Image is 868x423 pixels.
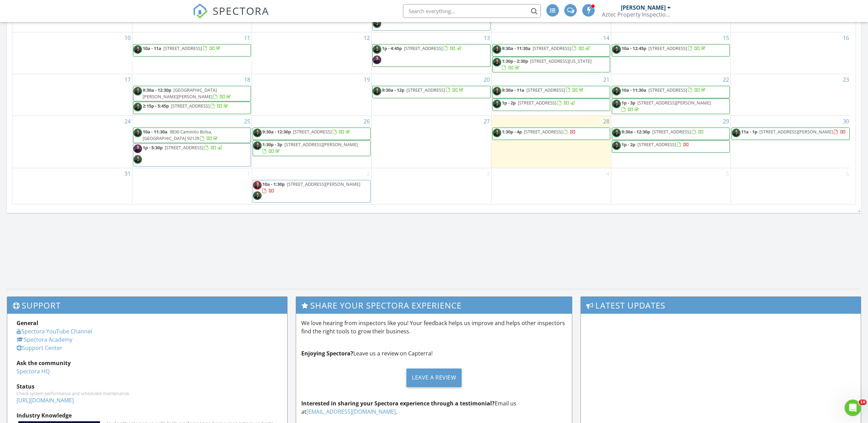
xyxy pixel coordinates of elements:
[143,45,161,51] span: 10a - 11a
[253,180,371,203] a: 10a - 1:30p [STREET_ADDRESS][PERSON_NAME]
[143,87,217,100] span: [GEOGRAPHIC_DATA][PERSON_NAME][PERSON_NAME]
[612,140,730,153] a: 1p - 2p [STREET_ADDRESS]
[648,87,687,93] span: [STREET_ADDRESS]
[123,116,132,127] a: Go to August 24, 2025
[373,45,381,54] img: 65riqhnb_2.jpg
[373,87,381,95] img: 65riqhnb_2.jpg
[262,141,282,148] span: 1:30p - 3p
[721,74,730,85] a: Go to August 22, 2025
[246,168,252,179] a: Go to September 1, 2025
[622,141,635,148] span: 1p - 2p
[7,297,287,314] h3: Support
[365,168,371,179] a: Go to September 2, 2025
[621,4,666,11] div: [PERSON_NAME]
[243,32,252,43] a: Go to August 11, 2025
[502,100,576,106] a: 1p - 2p [STREET_ADDRESS]
[759,129,833,135] span: [STREET_ADDRESS][PERSON_NAME]
[123,168,132,179] a: Go to August 31, 2025
[262,141,358,154] a: 1:30p - 3p [STREET_ADDRESS][PERSON_NAME]
[17,396,74,404] a: [URL][DOMAIN_NAME]
[492,128,610,140] a: 1:30p - 4p [STREET_ADDRESS]
[612,128,730,140] a: 9:30a - 12:30p [STREET_ADDRESS]
[622,45,646,51] span: 10a - 12:45p
[193,9,269,24] a: SPECTORA
[493,87,501,95] img: 65riqhnb_2.jpg
[143,103,229,109] a: 2:15p - 5:45p [STREET_ADDRESS]
[732,129,740,137] img: 65riqhnb_2.jpg
[502,129,576,135] a: 1:30p - 4p [STREET_ADDRESS]
[252,168,372,204] td: Go to September 2, 2025
[611,116,730,168] td: Go to August 29, 2025
[492,57,610,72] a: 1:30p - 2:30p [STREET_ADDRESS][US_STATE]
[143,45,222,51] a: 10a - 11a [STREET_ADDRESS]
[404,45,443,51] span: [STREET_ADDRESS]
[133,45,142,54] img: 65riqhnb_2.jpg
[485,168,491,179] a: Go to September 3, 2025
[143,144,163,151] span: 1p - 5:30p
[612,44,730,57] a: 10a - 12:45p [STREET_ADDRESS]
[252,32,372,74] td: Go to August 12, 2025
[296,297,572,314] h3: Share Your Spectora Experience
[17,411,278,420] div: Industry Knowledge
[253,129,262,137] img: 65riqhnb_2.jpg
[652,129,691,135] span: [STREET_ADDRESS]
[133,103,142,111] img: 65riqhnb_2.jpg
[731,168,850,204] td: Go to September 6, 2025
[403,4,541,18] input: Search everything...
[262,181,360,194] a: 10a - 1:30p [STREET_ADDRESS][PERSON_NAME]
[622,87,646,93] span: 10a - 11:30a
[372,86,490,98] a: 9:30a - 12p [STREET_ADDRESS]
[133,87,142,95] img: 65riqhnb_2.jpg
[502,129,522,135] span: 1:30p - 4p
[143,129,168,135] span: 10a - 11:30a
[17,336,72,343] a: Spectora Academy
[622,87,707,93] a: 10a - 11:30a [STREET_ADDRESS]
[17,328,92,335] a: Spectora YouTube Channel
[12,116,132,168] td: Go to August 24, 2025
[612,141,621,150] img: 65riqhnb_2.jpg
[301,363,567,392] a: Leave a Review
[841,74,850,85] a: Go to August 23, 2025
[611,74,730,115] td: Go to August 22, 2025
[602,74,611,85] a: Go to August 21, 2025
[17,344,62,352] a: Support Center
[502,58,528,64] span: 1:30p - 2:30p
[533,45,571,51] span: [STREET_ADDRESS]
[301,319,567,335] p: We love hearing from inspectors like you! Your feedback helps us improve and helps other inspecto...
[518,100,556,106] span: [STREET_ADDRESS]
[648,45,687,51] span: [STREET_ADDRESS]
[622,45,707,51] a: 10a - 12:45p [STREET_ADDRESS]
[132,116,252,168] td: Go to August 25, 2025
[406,87,445,93] span: [STREET_ADDRESS]
[611,32,730,74] td: Go to August 15, 2025
[612,129,621,137] img: 65riqhnb_2.jpg
[133,102,251,114] a: 2:15p - 5:45p [STREET_ADDRESS]
[193,3,208,19] img: The Best Home Inspection Software - Spectora
[301,349,567,357] p: Leave us a review on Capterra!
[143,103,169,109] span: 2:15p - 5:45p
[262,129,291,135] span: 9:30a - 12:30p
[406,369,462,387] div: Leave a Review
[622,100,635,106] span: 1p - 3p
[243,116,252,127] a: Go to August 25, 2025
[612,45,621,54] img: 65riqhnb_2.jpg
[293,129,332,135] span: [STREET_ADDRESS]
[123,74,132,85] a: Go to August 17, 2025
[841,116,850,127] a: Go to August 30, 2025
[123,32,132,43] a: Go to August 10, 2025
[741,129,757,135] span: 11a - 1p
[12,74,132,115] td: Go to August 17, 2025
[502,45,531,51] span: 9:30a - 11:30a
[492,99,610,111] a: 1p - 2p [STREET_ADDRESS]
[731,128,850,140] a: 11a - 1p [STREET_ADDRESS][PERSON_NAME]
[373,19,381,28] img: 65riqhnb_2.jpg
[301,350,353,357] strong: Enjoying Spectora?
[382,45,402,51] span: 1p - 4:45p
[841,32,850,43] a: Go to August 16, 2025
[612,100,621,108] img: 65riqhnb_2.jpg
[612,87,621,95] img: 65riqhnb_2.jpg
[605,168,611,179] a: Go to September 4, 2025
[493,100,501,108] img: 65riqhnb_2.jpg
[731,32,850,74] td: Go to August 16, 2025
[530,58,592,64] span: [STREET_ADDRESS][US_STATE]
